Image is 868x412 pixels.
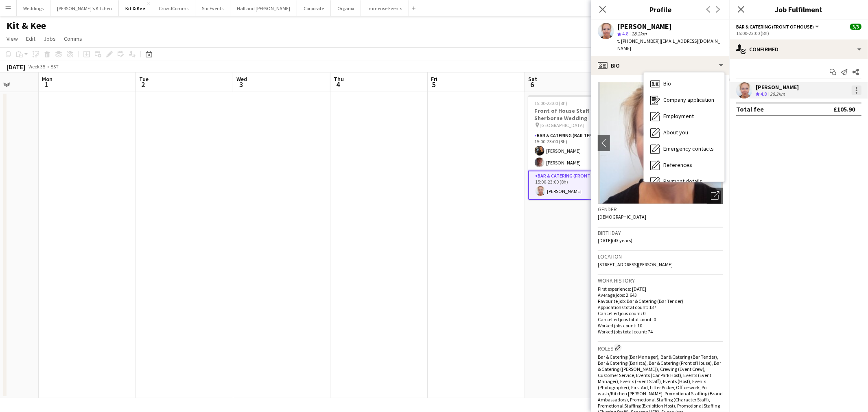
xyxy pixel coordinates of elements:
h3: Roles [598,344,723,352]
img: Crew avatar or photo [598,82,723,204]
p: Worked jobs count: 10 [598,322,723,329]
span: 4.8 [761,91,767,97]
h3: Job Fulfilment [730,4,868,15]
a: Jobs [40,33,59,44]
span: Sat [528,75,537,83]
span: 15:00-23:00 (8h) [535,100,568,106]
span: About you [663,129,688,136]
div: Emergency contacts [644,141,724,157]
span: t. [PHONE_NUMBER] [617,38,660,44]
div: References [644,157,724,173]
span: 4 [332,80,344,89]
p: Applications total count: 137 [598,304,723,310]
span: 4.8 [622,31,628,37]
button: [PERSON_NAME]'s Kitchen [50,0,119,16]
app-card-role: Bar & Catering (Front of House)1/115:00-23:00 (8h)[PERSON_NAME] [528,171,619,200]
p: Average jobs: 2.643 [598,292,723,298]
button: Weddings [17,0,50,16]
h3: Profile [591,4,730,15]
span: Tue [139,75,149,83]
span: Edit [26,35,35,42]
app-job-card: 15:00-23:00 (8h)3/3Front of House Staff - Sherborne Wedding [GEOGRAPHIC_DATA]2 RolesBar & Caterin... [528,95,619,200]
h3: Gender [598,206,723,213]
p: Worked jobs total count: 74 [598,329,723,335]
span: Mon [42,75,52,83]
div: Payment details [644,173,724,190]
span: [DEMOGRAPHIC_DATA] [598,214,646,220]
p: Cancelled jobs total count: 0 [598,316,723,322]
span: Bio [663,80,671,87]
span: 3 [235,80,247,89]
span: [STREET_ADDRESS][PERSON_NAME] [598,261,673,267]
div: [PERSON_NAME] [617,23,672,30]
span: Week 35 [27,64,47,70]
p: Favourite job: Bar & Catering (Bar Tender) [598,298,723,304]
div: Company application [644,92,724,108]
div: Confirmed [730,39,868,59]
button: Bar & Catering (Front of House) [736,24,820,30]
div: [PERSON_NAME] [756,83,799,91]
button: Immense Events [361,0,409,16]
span: 28.2km [630,31,648,37]
p: Cancelled jobs count: 0 [598,310,723,316]
button: Stir Events [195,0,230,16]
span: 5 [430,80,437,89]
button: CrowdComms [152,0,195,16]
span: Bar & Catering (Front of House) [736,24,814,30]
div: About you [644,125,724,141]
span: Company application [663,96,714,103]
span: 3/3 [850,24,861,30]
span: Employment [663,112,694,120]
div: [DATE] [7,63,25,71]
span: [DATE] (43 years) [598,237,632,243]
app-card-role: Bar & Catering (Bar Tender)2/215:00-23:00 (8h)[PERSON_NAME][PERSON_NAME] [528,131,619,171]
h3: Location [598,253,723,260]
div: Bio [591,56,730,75]
span: Comms [64,35,82,42]
div: Bio [644,76,724,92]
div: 15:00-23:00 (8h) [736,30,861,36]
span: 1 [41,80,52,89]
div: 28.2km [768,91,787,98]
div: BST [50,64,59,70]
button: Organix [331,0,361,16]
span: Wed [236,75,247,83]
button: Hall and [PERSON_NAME] [230,0,297,16]
span: 6 [527,80,537,89]
button: Corporate [297,0,331,16]
p: First experience: [DATE] [598,286,723,292]
button: Kit & Kee [119,0,152,16]
span: Fri [431,75,437,83]
span: View [7,35,18,42]
span: Jobs [44,35,56,42]
span: References [663,161,692,169]
span: Emergency contacts [663,145,714,152]
div: Open photos pop-in [707,188,723,204]
span: | [EMAIL_ADDRESS][DOMAIN_NAME] [617,38,720,51]
span: [GEOGRAPHIC_DATA] [540,122,585,128]
span: 2 [138,80,149,89]
div: Employment [644,108,724,125]
h3: Birthday [598,229,723,237]
a: Edit [23,33,39,44]
div: £105.90 [833,105,855,113]
a: Comms [61,33,85,44]
span: Thu [334,75,344,83]
div: Total fee [736,105,764,113]
h1: Kit & Kee [7,20,46,32]
h3: Work history [598,277,723,284]
a: View [3,33,21,44]
span: Payment details [663,178,702,185]
h3: Front of House Staff - Sherborne Wedding [528,107,619,122]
